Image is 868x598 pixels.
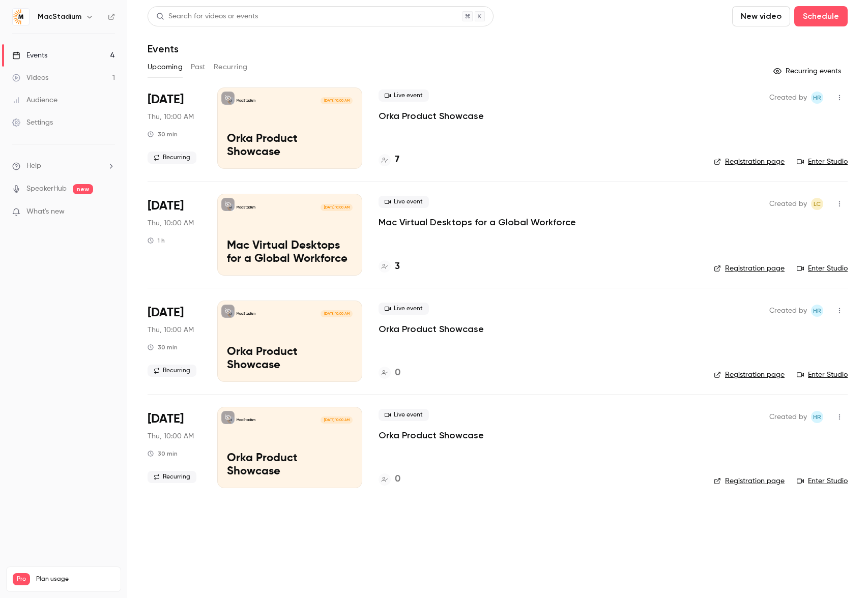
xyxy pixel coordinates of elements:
h4: 7 [395,153,399,167]
p: Orka Product Showcase [227,346,353,372]
span: new [73,184,93,194]
a: SpeakerHub [26,184,67,194]
span: Heather Robertson [811,411,823,423]
span: Recurring [148,365,196,377]
a: Registration page [714,263,785,274]
p: Mac Virtual Desktops for a Global Workforce [227,240,353,266]
div: Sep 25 Thu, 11:00 AM (America/New York) [148,301,201,382]
span: HR [813,411,821,423]
h4: 3 [395,260,400,274]
a: 0 [379,366,400,380]
span: [DATE] 10:00 AM [321,97,352,104]
span: Plan usage [36,575,114,583]
span: Live event [379,89,429,102]
span: Heather Robertson [811,305,823,317]
a: Enter Studio [797,476,848,486]
a: Orka Product ShowcaseMacStadium[DATE] 10:00 AMOrka Product Showcase [217,87,362,169]
img: MacStadium [13,9,29,25]
span: [DATE] [148,411,184,427]
span: LC [814,198,821,210]
span: Created by [769,411,807,423]
a: 0 [379,472,400,486]
h4: 0 [395,366,400,380]
div: Sep 11 Thu, 11:00 AM (America/New York) [148,87,201,169]
span: Thu, 10:00 AM [148,218,194,228]
p: Orka Product Showcase [227,133,353,159]
div: Events [12,50,47,61]
span: Recurring [148,471,196,483]
button: Schedule [794,6,848,26]
span: Thu, 10:00 AM [148,325,194,335]
span: Live event [379,303,429,315]
a: Orka Product ShowcaseMacStadium[DATE] 10:00 AMOrka Product Showcase [217,301,362,382]
a: Registration page [714,157,785,167]
p: MacStadium [237,417,255,423]
span: Live event [379,409,429,421]
a: Orka Product Showcase [379,429,484,441]
a: 3 [379,260,400,274]
a: 7 [379,153,399,167]
span: HR [813,92,821,104]
li: help-dropdown-opener [12,161,115,171]
a: Enter Studio [797,370,848,380]
button: Recurring events [769,63,848,79]
h6: MacStadium [38,12,81,22]
span: Live event [379,196,429,208]
a: Enter Studio [797,263,848,274]
a: Orka Product Showcase [379,323,484,335]
a: Orka Product Showcase [379,110,484,122]
h4: 0 [395,472,400,486]
div: Search for videos or events [156,11,258,22]
div: 30 min [148,450,178,458]
p: MacStadium [237,311,255,316]
span: Created by [769,198,807,210]
span: Lauren Cabana [811,198,823,210]
span: [DATE] 10:00 AM [321,204,352,211]
span: Help [26,161,41,171]
span: Recurring [148,152,196,164]
span: HR [813,305,821,317]
div: Audience [12,95,57,105]
a: Enter Studio [797,157,848,167]
span: What's new [26,206,65,217]
h1: Events [148,43,179,55]
div: Oct 9 Thu, 11:00 AM (America/New York) [148,407,201,488]
button: Upcoming [148,59,183,75]
button: Recurring [214,59,248,75]
span: [DATE] 10:00 AM [321,416,352,424]
div: Videos [12,73,48,83]
span: [DATE] [148,92,184,108]
span: Created by [769,305,807,317]
a: Mac Virtual Desktops for a Global WorkforceMacStadium[DATE] 10:00 AMMac Virtual Desktops for a Gl... [217,194,362,275]
button: New video [732,6,790,26]
a: Registration page [714,370,785,380]
p: MacStadium [237,98,255,103]
a: Registration page [714,476,785,486]
p: Orka Product Showcase [227,452,353,479]
div: 30 min [148,343,178,351]
span: Thu, 10:00 AM [148,112,194,122]
div: Sep 18 Thu, 11:00 AM (America/New York) [148,194,201,275]
div: Settings [12,117,53,128]
span: Thu, 10:00 AM [148,431,194,441]
iframe: Noticeable Trigger [103,207,115,217]
span: [DATE] [148,198,184,214]
span: [DATE] [148,305,184,321]
span: Pro [13,573,30,585]
span: Created by [769,92,807,104]
a: Orka Product ShowcaseMacStadium[DATE] 10:00 AMOrka Product Showcase [217,407,362,488]
p: MacStadium [237,205,255,210]
div: 30 min [148,130,178,138]
button: Past [191,59,206,75]
div: 1 h [148,236,165,245]
span: [DATE] 10:00 AM [321,310,352,317]
a: Mac Virtual Desktops for a Global Workforce [379,216,576,228]
span: Heather Robertson [811,92,823,104]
